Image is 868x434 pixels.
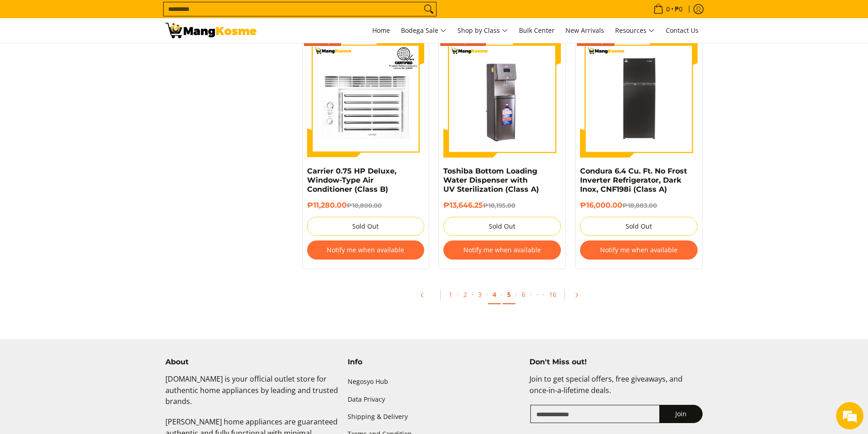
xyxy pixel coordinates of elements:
button: Sold Out [580,217,698,236]
button: Notify me when available [580,240,698,260]
span: · [515,290,517,299]
button: Join [659,405,703,423]
h4: About [165,357,339,367]
a: 3 [473,286,486,303]
a: 2 [459,286,472,303]
span: Bulk Center [519,26,555,35]
span: Save ₱2,883 [579,39,613,44]
span: · [530,290,532,299]
span: · [501,290,503,299]
span: Resources [615,25,655,36]
del: ₱18,883.00 [622,202,657,209]
div: Minimize live chat window [149,5,171,26]
span: • [651,4,685,14]
a: Toshiba Bottom Loading Water Dispenser with UV Sterilization (Class A) [443,167,539,194]
a: 6 [517,286,530,303]
del: ₱18,195.00 [483,202,515,209]
a: Data Privacy [348,391,521,408]
button: Search [421,2,436,16]
button: Sold Out [443,217,561,236]
span: · [543,290,544,299]
a: Shop by Class [453,18,513,43]
span: · [532,286,543,303]
h4: Don't Miss out! [529,357,703,367]
span: Bodega Sale [401,25,447,36]
nav: Main Menu [266,18,703,43]
a: Negosyo Hub [348,373,521,391]
span: Shop by Class [457,25,508,36]
span: Contact Us [666,26,699,35]
img: All Products - Home Appliances Warehouse Sale l Mang Kosme | Page 4 [165,23,257,38]
span: Save ₱4,548.75 [442,39,484,44]
a: Home [368,18,395,43]
button: Sold Out [307,217,425,236]
span: · [486,290,488,299]
a: Bodega Sale [396,18,451,43]
a: 5 [503,286,515,304]
img: Condura 6.4 Cu. Ft. No Frost Inverter Refrigerator, Dark Inox, CNF198i (Class A) [580,40,698,158]
a: 1 [444,286,457,303]
img: carrier-.75hp-premium-wrac-full-view-mang-kosme [307,40,425,158]
a: Condura 6.4 Cu. Ft. No Frost Inverter Refrigerator, Dark Inox, CNF198i (Class A) [580,167,687,194]
p: Join to get special offers, free giveaways, and once-in-a-lifetime deals. [529,373,703,405]
img: Toshiba Bottom Loading Water Dispenser with UV Sterilization (Class A) [443,40,561,158]
div: Chat with us now [47,51,153,63]
button: Notify me when available [443,240,561,260]
a: Shipping & Delivery [348,408,521,425]
a: Bulk Center [514,18,559,43]
span: ₱0 [673,6,684,12]
span: Home [372,26,390,35]
span: Save ₱7,520 [306,39,340,44]
a: Resources [611,18,659,43]
h4: Info [348,357,521,367]
span: We're online! [53,115,126,207]
h6: ₱16,000.00 [580,201,698,210]
del: ₱18,800.00 [347,202,382,209]
span: · [457,290,459,299]
a: Carrier 0.75 HP Deluxe, Window-Type Air Conditioner (Class B) [307,167,396,194]
textarea: Type your message and hit 'Enter' [5,249,174,281]
span: · [472,290,473,299]
h6: ₱13,646.25 [443,201,561,210]
button: Notify me when available [307,240,425,260]
span: New Arrivals [565,26,604,35]
a: Contact Us [661,18,703,43]
a: 4 [488,286,501,304]
span: 0 [665,6,671,12]
a: 16 [544,286,561,303]
p: [DOMAIN_NAME] is your official outlet store for authentic home appliances by leading and trusted ... [165,373,339,416]
h6: ₱11,280.00 [307,201,425,210]
a: New Arrivals [561,18,609,43]
ul: Pagination [298,283,708,312]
